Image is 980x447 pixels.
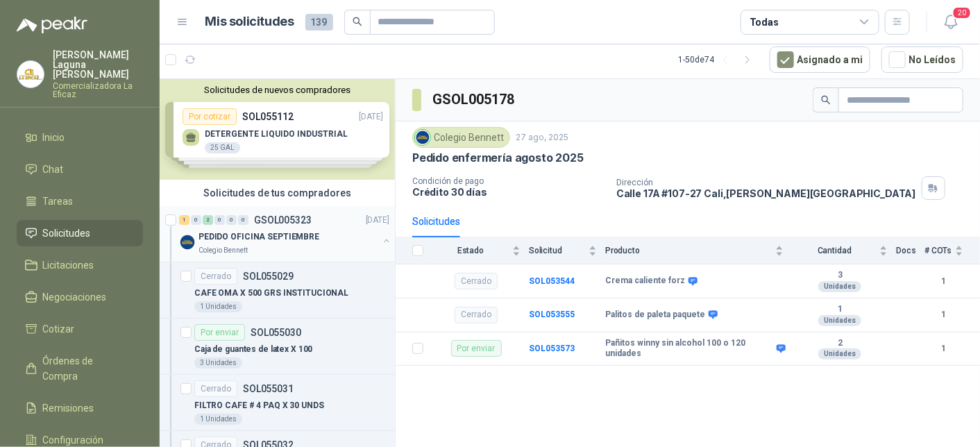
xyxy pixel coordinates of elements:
div: 0 [214,215,225,225]
span: # COTs [924,246,952,255]
b: Pañitos winny sin alcohol 100 o 120 unidades [605,338,773,360]
a: Chat [17,156,143,183]
p: Pedido enfermería agosto 2025 [412,151,584,165]
img: Logo peakr [17,17,87,33]
p: Caja de guantes de latex X 100 [194,343,312,356]
span: Inicio [43,130,65,145]
a: Negociaciones [17,284,143,310]
div: 3 Unidades [194,357,242,369]
div: Unidades [818,281,861,292]
a: CerradoSOL055031FILTRO CAFE # 4 PAQ X 30 UNDS1 Unidades [160,375,395,431]
a: SOL053544 [529,276,575,286]
h3: GSOL005178 [432,89,516,110]
b: 1 [924,342,963,355]
div: Solicitudes de nuevos compradoresPor cotizarSOL055112[DATE] DETERGENTE LIQUIDO INDUSTRIAL25 GALPo... [160,79,395,180]
th: Estado [432,237,529,264]
b: 1 [792,304,888,315]
div: Solicitudes [412,214,460,229]
a: Inicio [17,124,143,151]
p: Condición de pago [412,176,605,186]
p: Calle 17A #107-27 Cali , [PERSON_NAME][GEOGRAPHIC_DATA] [616,187,916,199]
span: Negociaciones [43,289,107,305]
div: 0 [191,215,201,225]
span: Producto [605,246,772,255]
th: Solicitud [529,237,605,264]
div: 1 Unidades [194,414,242,425]
div: 0 [226,215,237,225]
a: Cotizar [17,316,143,342]
th: Docs [896,237,924,264]
a: Remisiones [17,395,143,421]
p: FILTRO CAFE # 4 PAQ X 30 UNDS [194,399,324,412]
span: 20 [952,6,972,19]
p: Crédito 30 días [412,186,605,198]
p: SOL055029 [243,271,294,281]
a: CerradoSOL055029CAFE OMA X 500 GRS INSTITUCIONAL1 Unidades [160,262,395,319]
p: PEDIDO OFICINA SEPTIEMBRE [198,230,319,244]
p: Dirección [616,178,916,187]
img: Company Logo [17,61,44,87]
button: Asignado a mi [770,47,870,73]
b: 2 [792,338,888,349]
div: 2 [203,215,213,225]
div: Cerrado [194,380,237,397]
div: Solicitudes de tus compradores [160,180,395,206]
b: Crema caliente forz [605,276,685,287]
span: Licitaciones [43,258,94,273]
span: 139 [305,14,333,31]
div: Por enviar [194,324,245,341]
p: SOL055031 [243,384,294,394]
p: SOL055030 [251,328,301,337]
div: Por enviar [451,340,502,357]
p: 27 ago, 2025 [516,131,568,144]
span: Cantidad [792,246,877,255]
a: SOL053573 [529,344,575,353]
a: 1 0 2 0 0 0 GSOL005323[DATE] Company LogoPEDIDO OFICINA SEPTIEMBREColegio Bennett [179,212,392,256]
b: 3 [792,270,888,281]
a: Tareas [17,188,143,214]
a: Solicitudes [17,220,143,246]
th: # COTs [924,237,980,264]
p: GSOL005323 [254,215,312,225]
div: 0 [238,215,248,225]
span: search [821,95,831,105]
div: Cerrado [455,273,498,289]
div: Unidades [818,348,861,360]
span: Solicitud [529,246,586,255]
button: 20 [938,10,963,35]
button: Solicitudes de nuevos compradores [165,85,389,95]
div: Cerrado [194,268,237,285]
p: CAFE OMA X 500 GRS INSTITUCIONAL [194,287,348,300]
p: [PERSON_NAME] Laguna [PERSON_NAME] [53,50,143,79]
b: 1 [924,275,963,288]
th: Cantidad [792,237,896,264]
a: Licitaciones [17,252,143,278]
span: Chat [43,162,64,177]
div: Cerrado [455,307,498,323]
span: Remisiones [43,400,94,416]
img: Company Logo [415,130,430,145]
div: Colegio Bennett [412,127,510,148]
p: [DATE] [366,214,389,227]
span: Estado [432,246,509,255]
div: 1 - 50 de 74 [678,49,759,71]
div: Todas [750,15,779,30]
b: Palitos de paleta paquete [605,310,705,321]
span: search [353,17,362,26]
p: Colegio Bennett [198,245,248,256]
a: Por enviarSOL055030Caja de guantes de latex X 1003 Unidades [160,319,395,375]
a: SOL053555 [529,310,575,319]
button: No Leídos [881,47,963,73]
span: Solicitudes [43,226,91,241]
div: 1 Unidades [194,301,242,312]
th: Producto [605,237,792,264]
a: Órdenes de Compra [17,348,143,389]
span: Tareas [43,194,74,209]
img: Company Logo [179,234,196,251]
div: Unidades [818,315,861,326]
p: Comercializadora La Eficaz [53,82,143,99]
span: Órdenes de Compra [43,353,130,384]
